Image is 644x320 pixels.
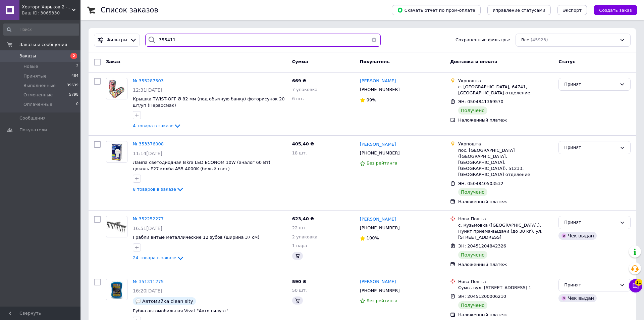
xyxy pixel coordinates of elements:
span: Оплаченные [23,101,52,107]
span: [PHONE_NUMBER] [360,225,400,230]
div: пос. [GEOGRAPHIC_DATA] ([GEOGRAPHIC_DATA], [GEOGRAPHIC_DATA]. [GEOGRAPHIC_DATA]), 51233, [GEOGRAP... [458,147,553,178]
span: ЭН: 0504841369570 [458,99,503,104]
img: Фото товару [109,141,124,162]
span: Новые [23,63,38,70]
a: Фото товару [106,216,127,237]
div: Наложенный платеж [458,117,553,123]
span: 7 упаковка [292,87,318,92]
a: [PERSON_NAME] [360,279,396,285]
span: 99% [367,97,376,102]
div: Принят [564,144,617,151]
span: 8 товаров в заказе [133,187,176,192]
span: Сообщения [19,115,46,121]
div: Ваш ID: 3065330 [22,10,80,16]
div: Принят [564,81,617,88]
span: 39639 [67,83,78,89]
span: 22 шт. [292,225,307,230]
span: 6 шт. [292,96,304,101]
span: 2 [70,53,77,59]
div: Наложенный платеж [458,262,553,268]
div: Принят [564,219,617,226]
div: с. Кузьмовка ([GEOGRAPHIC_DATA].), Пункт приема-выдачи (до 30 кг), ул. [STREET_ADDRESS] [458,222,553,241]
span: 623,40 ₴ [292,216,314,221]
a: Фото товару [106,78,127,99]
span: Скачать отчет по пром-оплате [397,7,475,13]
span: Губка автомобильная Vivat "Авто силуэт" [133,308,228,313]
a: Лампа светодиодная Iskra LED ECONOM 10W (аналог 60 Вт) цоколь E27 колба A55 4000K (белый свет) [133,160,270,171]
img: :speech_balloon: [136,299,141,304]
span: [PERSON_NAME] [360,142,396,147]
span: 484 [71,73,78,79]
span: Статус [558,59,575,64]
span: Заказы и сообщения [19,42,67,48]
span: 2 [76,63,78,70]
div: Укрпошта [458,141,553,147]
span: 2 упаковка [292,234,318,239]
a: № 352252277 [133,216,164,221]
div: Получено [458,251,487,259]
button: Скачать отчет по пром-оплате [392,5,481,15]
div: Наложенный платеж [458,199,553,205]
a: [PERSON_NAME] [360,78,396,84]
span: Доставка и оплата [450,59,497,64]
a: № 351311275 [133,279,164,284]
span: 1 пара [292,243,307,248]
a: Создать заказ [587,7,637,12]
span: Отмененные [23,92,53,98]
span: Хозторг Харьков 2 - товары для дома от украинских производителей [22,4,72,10]
a: Крышка TWIST-OFF Ø 82 мм (под обычную банку) фоторисунок 20 шт/уп (Первосмак) [133,96,285,108]
h1: Список заказов [101,6,158,14]
span: 669 ₴ [292,78,307,83]
span: 12:31[DATE] [133,87,162,93]
span: 5798 [69,92,78,98]
input: Поиск [3,24,79,36]
span: Сохраненные фильтры: [455,37,510,43]
span: Экспорт [563,8,582,13]
span: 0 [76,101,78,107]
span: 16:51[DATE] [133,226,162,231]
span: [PHONE_NUMBER] [360,150,400,155]
a: [PERSON_NAME] [360,216,396,223]
a: Фото товару [106,141,127,163]
span: Без рейтинга [367,161,397,166]
a: № 355287503 [133,78,164,83]
span: № 353376008 [133,141,164,146]
span: Выполненные [23,83,56,89]
span: Заказ [106,59,120,64]
span: Управление статусами [493,8,545,13]
input: Поиск по номеру заказа, ФИО покупателя, номеру телефона, Email, номеру накладной [145,34,381,47]
span: 24 товара в заказе [133,255,176,260]
div: Принят [564,282,617,289]
a: 8 товаров в заказе [133,187,184,192]
span: Покупатель [360,59,390,64]
span: 50 шт. [292,288,307,293]
button: Создать заказ [594,5,637,15]
span: 405,40 ₴ [292,141,314,146]
span: Принятые [23,73,47,79]
span: 11:14[DATE] [133,151,162,156]
div: Сумы, вул. [STREET_ADDRESS] 1 [458,285,553,291]
button: Очистить [367,34,381,47]
button: Экспорт [557,5,587,15]
span: Все [521,37,529,43]
span: (45923) [531,37,548,42]
a: [PERSON_NAME] [360,141,396,148]
div: Получено [458,188,487,196]
span: Без рейтинга [367,298,397,303]
span: [PHONE_NUMBER] [360,288,400,293]
span: 11 [635,279,642,286]
button: Управление статусами [487,5,551,15]
a: 24 товара в заказе [133,255,184,260]
div: с. [GEOGRAPHIC_DATA], 64741, [GEOGRAPHIC_DATA] отделение [458,84,553,96]
span: 4 товара в заказе [133,123,173,128]
span: [PERSON_NAME] [360,217,396,222]
span: [PERSON_NAME] [360,279,396,284]
span: [PHONE_NUMBER] [360,87,400,92]
span: [PERSON_NAME] [360,78,396,83]
img: Фото товару [109,279,125,300]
